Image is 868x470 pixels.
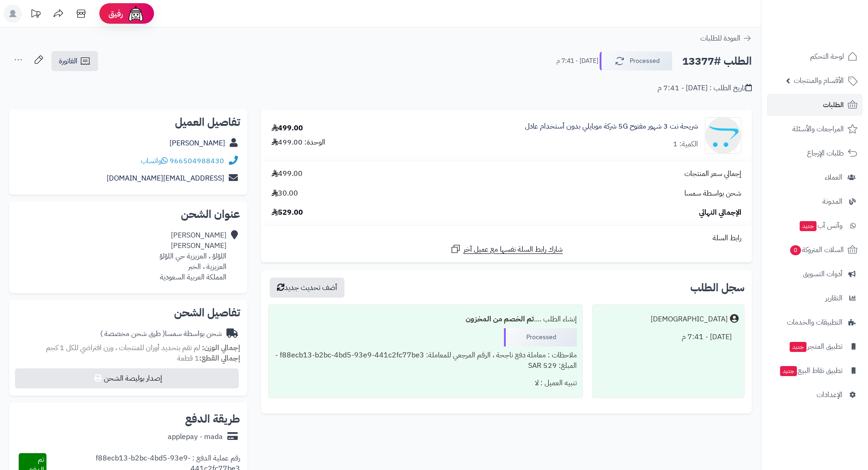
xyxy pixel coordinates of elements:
[790,342,806,352] span: جديد
[817,388,842,401] span: الإعدادات
[270,278,344,298] button: أضف تحديث جديد
[466,314,534,325] b: تم الخصم من المخزون
[684,169,741,179] span: إجمالي سعر المنتجات
[24,5,47,25] a: تحديثات المنصة
[690,282,745,293] h3: سجل الطلب
[767,142,863,164] a: طلبات الإرجاع
[598,328,739,346] div: [DATE] - 7:41 م
[792,123,844,135] span: المراجعات والأسئلة
[127,5,145,23] img: ai-face.png
[177,353,240,364] small: 1 قطعة
[272,169,303,179] span: 499.00
[767,336,863,357] a: تطبيق المتجرجديد
[450,243,563,255] a: شارك رابط السلة نفسها مع عميل آخر
[767,384,863,406] a: الإعدادات
[823,98,844,111] span: الطلبات
[274,346,576,375] div: ملاحظات : معاملة دفع ناجحة ، الرقم المرجعي للمعاملة: f88ecb13-b2bc-4bd5-93e9-441c2fc77be3 - المبل...
[556,57,598,66] small: [DATE] - 7:41 م
[803,268,842,280] span: أدوات التسويق
[767,46,863,67] a: لوحة التحكم
[825,171,842,184] span: العملاء
[705,117,741,154] img: no_image-90x90.png
[651,314,728,325] div: [DEMOGRAPHIC_DATA]
[525,121,698,132] a: شريحة نت 3 شهور مفتوح 5G شركة موبايلي بدون أستخدام عادل
[51,51,98,71] a: الفاتورة
[789,340,842,353] span: تطبيق المتجر
[767,191,863,212] a: المدونة
[141,155,168,166] a: واتساب
[794,74,844,87] span: الأقسام والمنتجات
[274,374,576,392] div: تنبيه العميل : لا
[107,173,224,184] a: [EMAIL_ADDRESS][DOMAIN_NAME]
[700,33,740,44] span: العودة للطلبات
[168,432,223,442] div: applepay - mada
[272,207,303,218] span: 529.00
[169,138,225,149] a: [PERSON_NAME]
[767,239,863,261] a: السلات المتروكة0
[202,342,240,353] strong: إجمالي الوزن:
[780,366,797,376] span: جديد
[825,292,842,305] span: التقارير
[108,8,123,19] span: رفيق
[799,219,842,232] span: وآتس آب
[767,215,863,237] a: وآتس آبجديد
[16,307,240,318] h2: تفاصيل الشحن
[673,139,698,150] div: الكمية: 1
[699,207,741,218] span: الإجمالي النهائي
[272,123,303,134] div: 499.00
[767,118,863,140] a: المراجعات والأسئلة
[767,311,863,333] a: التطبيقات والخدمات
[682,52,752,71] h2: الطلب #13377
[463,244,563,255] span: شارك رابط السلة نفسها مع عميل آخر
[59,56,77,67] span: الفاتورة
[265,233,748,243] div: رابط السلة
[810,50,844,63] span: لوحة التحكم
[159,230,226,282] div: [PERSON_NAME] [PERSON_NAME] اللؤلؤ ، العزيزية حي اللؤلؤ العزيزية ، الخبر المملكة العربية السعودية
[272,188,298,199] span: 30.00
[767,360,863,382] a: تطبيق نقاط البيعجديد
[600,52,673,71] button: Processed
[199,353,240,364] strong: إجمالي القطع:
[779,364,842,377] span: تطبيق نقاط البيع
[274,310,576,328] div: إنشاء الطلب ....
[15,368,239,388] button: إصدار بوليصة الشحن
[100,329,222,339] div: شحن بواسطة سمسا
[807,147,844,160] span: طلبات الإرجاع
[700,33,752,44] a: العودة للطلبات
[789,243,844,256] span: السلات المتروكة
[684,188,741,199] span: شحن بواسطة سمسا
[504,328,577,346] div: Processed
[185,413,240,424] h2: طريقة الدفع
[169,155,224,166] a: 966504988430
[822,195,842,208] span: المدونة
[767,94,863,116] a: الطلبات
[767,287,863,309] a: التقارير
[800,221,817,231] span: جديد
[272,137,325,148] div: الوحدة: 499.00
[100,328,165,339] span: ( طرق شحن مخصصة )
[46,342,200,353] span: لم تقم بتحديد أوزان للمنتجات ، وزن افتراضي للكل 1 كجم
[657,83,752,93] div: تاريخ الطلب : [DATE] - 7:41 م
[790,245,801,255] span: 0
[16,209,240,220] h2: عنوان الشحن
[787,316,842,329] span: التطبيقات والخدمات
[16,117,240,128] h2: تفاصيل العميل
[767,263,863,285] a: أدوات التسويق
[767,166,863,188] a: العملاء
